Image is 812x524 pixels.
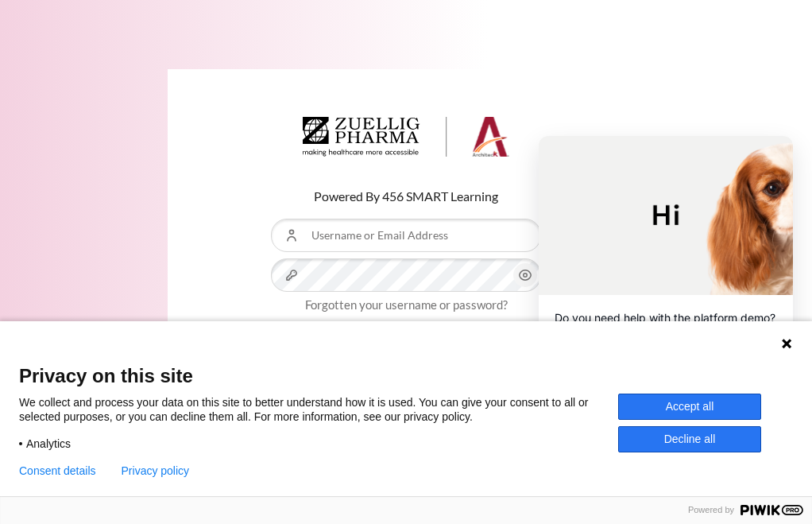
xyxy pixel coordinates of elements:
[618,394,761,420] button: Accept all
[618,426,761,452] button: Decline all
[26,437,71,451] span: Analytics
[303,117,509,157] img: Architeck
[19,395,618,424] p: We collect and process your data on this site to better understand how it is used. You can give y...
[122,464,190,477] a: Privacy policy
[19,364,793,387] span: Privacy on this site
[303,117,509,163] a: Architeck
[19,464,96,477] button: Consent details
[305,297,508,312] a: Forgotten your username or password?
[271,187,541,206] p: Powered By 456 SMART Learning
[271,219,541,252] input: Username or Email Address
[682,505,740,515] span: Powered by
